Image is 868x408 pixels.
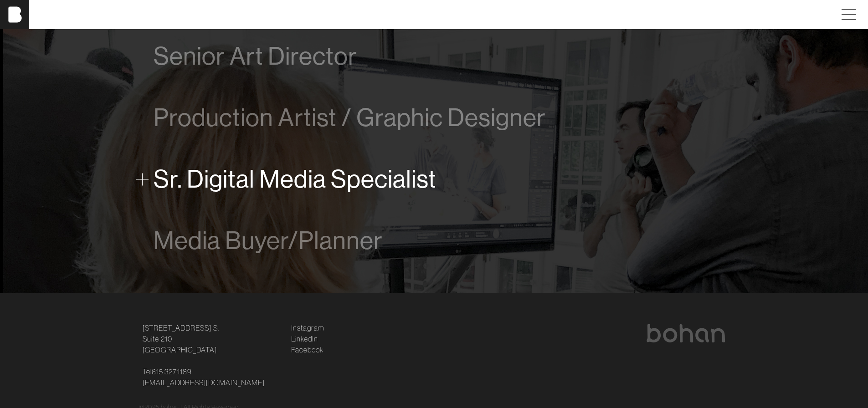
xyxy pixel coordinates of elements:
img: bohan logo [646,324,726,342]
a: LinkedIn [291,333,318,344]
span: Media Buyer/Planner [154,227,383,255]
a: Facebook [291,344,324,355]
span: Production Artist / Graphic Designer [154,104,546,132]
a: [EMAIL_ADDRESS][DOMAIN_NAME] [143,377,265,388]
a: 615.327.1189 [152,366,192,377]
span: Senior Art Director [154,42,357,70]
span: Sr. Digital Media Specialist [154,165,437,193]
p: Tel [143,366,280,388]
a: [STREET_ADDRESS] S.Suite 210[GEOGRAPHIC_DATA] [143,322,219,355]
a: Instagram [291,322,324,333]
